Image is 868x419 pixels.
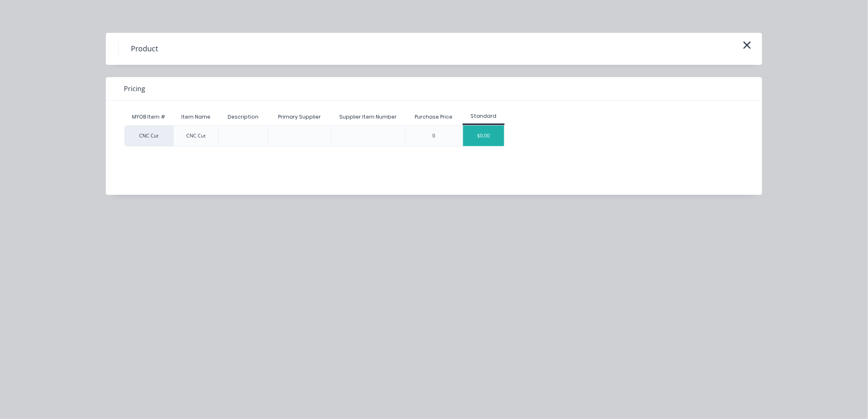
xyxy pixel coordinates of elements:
[118,41,170,57] h4: Product
[221,107,265,127] div: Description
[409,107,459,127] div: Purchase Price
[186,132,206,140] div: CNC Cut
[124,84,145,94] span: Pricing
[463,126,504,146] div: $0.00
[124,125,174,147] div: CNC Cut
[175,107,217,127] div: Item Name
[272,107,327,127] div: Primary Supplier
[333,107,403,127] div: Supplier Item Number
[433,132,436,140] div: 0
[463,112,505,120] div: Standard
[124,109,174,125] div: MYOB Item #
